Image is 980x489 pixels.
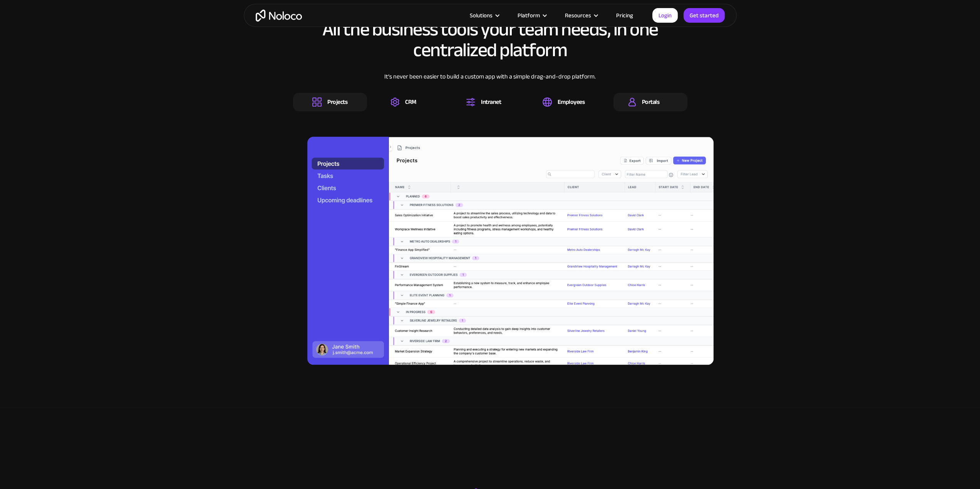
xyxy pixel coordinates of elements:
[555,10,606,20] div: Resources
[642,98,660,106] div: Portals
[293,19,687,60] h2: All the business tools your team needs, in one centralized platform
[683,8,725,23] a: Get started
[327,98,347,106] div: Projects
[256,10,302,22] a: home
[652,8,678,23] a: Login
[293,72,687,93] div: It’s never been easier to build a custom app with a simple drag-and-drop platform.
[518,10,540,20] div: Platform
[565,10,591,20] div: Resources
[481,98,501,106] div: Intranet
[460,10,508,20] div: Solutions
[508,10,555,20] div: Platform
[405,98,416,106] div: CRM
[558,98,585,106] div: Employees
[470,10,493,20] div: Solutions
[606,10,643,20] a: Pricing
